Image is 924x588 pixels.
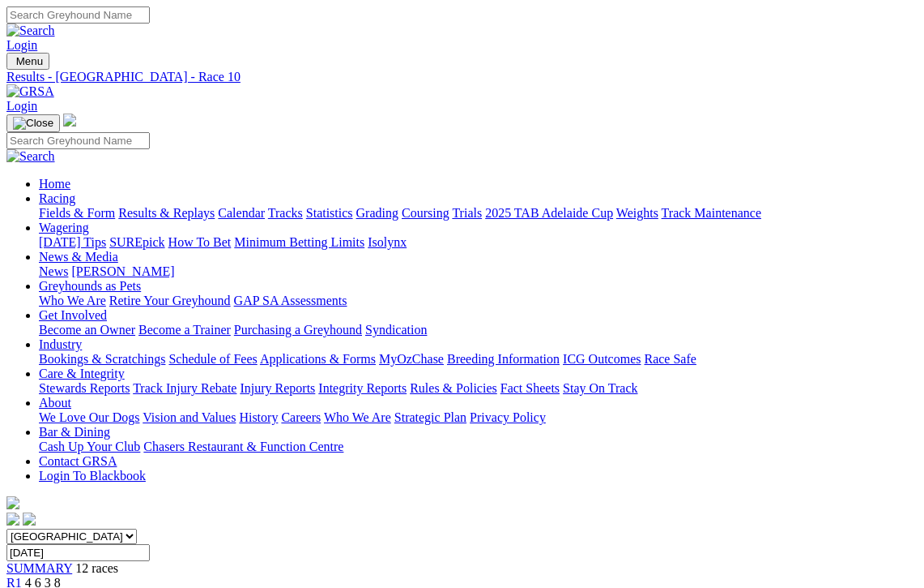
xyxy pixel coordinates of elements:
a: Rules & Policies [410,381,497,395]
input: Search [6,132,150,149]
a: Industry [39,337,82,351]
a: Tracks [268,206,303,220]
a: Results - [GEOGRAPHIC_DATA] - Race 10 [6,70,918,84]
a: Careers [281,410,321,424]
a: Bar & Dining [39,425,110,439]
a: Calendar [218,206,265,220]
a: Fact Sheets [500,381,560,395]
a: Syndication [365,323,427,337]
a: News & Media [39,250,118,264]
a: Chasers Restaurant & Function Centre [143,440,343,453]
a: [DATE] Tips [39,235,106,249]
a: Bookings & Scratchings [39,352,165,366]
a: Minimum Betting Limits [234,235,364,249]
img: logo-grsa-white.png [6,496,19,509]
a: Purchasing a Greyhound [234,323,362,337]
a: Who We Are [324,410,391,424]
a: Results & Replays [118,206,215,220]
a: Become a Trainer [138,323,231,337]
img: GRSA [6,84,54,99]
a: MyOzChase [379,352,444,366]
a: Breeding Information [447,352,560,366]
a: About [39,396,71,410]
a: Login To Blackbook [39,469,146,483]
a: Greyhounds as Pets [39,279,141,293]
div: Bar & Dining [39,440,918,454]
a: Integrity Reports [318,381,407,395]
a: Become an Owner [39,323,135,337]
input: Search [6,6,150,24]
a: We Love Our Dogs [39,410,139,424]
a: GAP SA Assessments [234,294,347,307]
a: Weights [616,206,658,220]
img: facebook.svg [6,513,19,526]
a: Who We Are [39,294,106,307]
div: About [39,410,918,425]
a: Login [6,38,37,52]
a: Login [6,99,37,113]
a: Injury Reports [240,381,315,395]
a: Care & Integrity [39,367,125,380]
a: Statistics [306,206,353,220]
a: News [39,264,68,278]
input: Select date [6,544,150,561]
a: How To Bet [168,235,232,249]
a: Schedule of Fees [168,352,257,366]
a: Home [39,177,70,191]
a: Get Involved [39,308,107,322]
a: History [239,410,278,424]
img: Search [6,149,55,164]
div: Wagering [39,235,918,250]
a: Race Safe [644,352,696,366]
span: 12 races [75,561,118,575]
div: Industry [39,352,918,367]
a: SUMMARY [6,561,72,575]
a: Privacy Policy [470,410,546,424]
a: Strategic Plan [394,410,466,424]
div: Care & Integrity [39,381,918,396]
button: Toggle navigation [6,53,49,70]
a: Coursing [402,206,449,220]
a: ICG Outcomes [563,352,641,366]
a: Stewards Reports [39,381,130,395]
a: Fields & Form [39,206,115,220]
a: Contact GRSA [39,454,117,468]
a: SUREpick [109,235,164,249]
a: Vision and Values [143,410,236,424]
a: Cash Up Your Club [39,440,140,453]
a: Track Maintenance [662,206,761,220]
div: Racing [39,206,918,221]
button: Toggle navigation [6,114,60,132]
img: twitter.svg [23,513,36,526]
a: Isolynx [368,235,407,249]
div: News & Media [39,264,918,279]
div: Get Involved [39,323,918,337]
img: Close [13,117,53,130]
a: 2025 TAB Adelaide Cup [485,206,613,220]
a: Retire Your Greyhound [109,294,231,307]
a: Applications & Forms [260,352,376,366]
a: Stay On Track [563,381,637,395]
a: Racing [39,191,75,205]
a: Trials [452,206,482,220]
a: [PERSON_NAME] [71,264,174,278]
a: Wagering [39,221,89,234]
img: Search [6,24,55,38]
img: logo-grsa-white.png [63,114,76,127]
a: Grading [356,206,398,220]
span: Menu [16,55,43,67]
div: Greyhounds as Pets [39,294,918,308]
a: Track Injury Rebate [133,381,236,395]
